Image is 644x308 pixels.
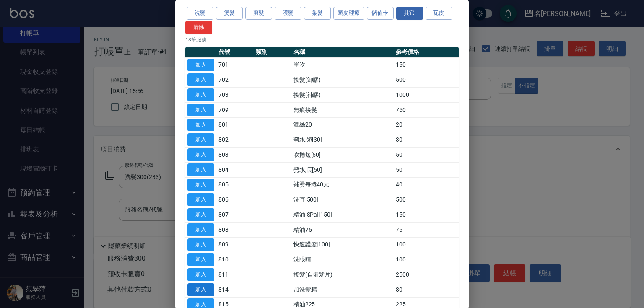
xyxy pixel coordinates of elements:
td: 810 [216,252,254,267]
td: 809 [216,238,254,253]
td: 勞水,短[30] [291,132,394,148]
button: 加入 [187,74,214,87]
td: 50 [394,163,459,178]
button: 瓦皮 [426,7,452,20]
td: 40 [394,178,459,193]
td: 806 [216,192,254,207]
td: 75 [394,223,459,238]
td: 814 [216,282,254,298]
button: 加入 [187,59,214,72]
th: 名稱 [291,47,394,58]
button: 頭皮理療 [333,7,364,20]
button: 加入 [187,269,214,282]
td: 1000 [394,88,459,103]
p: 18 筆服務 [185,36,459,44]
td: 2500 [394,267,459,282]
button: 加入 [187,149,214,162]
button: 加入 [187,163,214,176]
td: 802 [216,132,254,148]
td: 100 [394,238,459,253]
td: 703 [216,88,254,103]
th: 類別 [254,47,291,58]
td: 702 [216,72,254,88]
td: 808 [216,223,254,238]
td: 潤絲20 [291,118,394,133]
td: 50 [394,148,459,163]
td: 150 [394,207,459,223]
td: 500 [394,192,459,207]
button: 清除 [185,21,212,34]
td: 單吹 [291,58,394,73]
td: 補燙每捲40元 [291,178,394,193]
button: 加入 [187,283,214,296]
td: 801 [216,118,254,133]
td: 精油75 [291,223,394,238]
td: 805 [216,178,254,193]
td: 洗直[500] [291,192,394,207]
td: 500 [394,72,459,88]
button: 燙髮 [216,7,243,20]
td: 快速護髮[100] [291,238,394,253]
button: 加入 [187,209,214,222]
button: 加入 [187,134,214,147]
td: 701 [216,58,254,73]
td: 接髮(自備髮片) [291,267,394,282]
td: 接髮(補膠) [291,88,394,103]
button: 洗髮 [187,7,213,20]
button: 剪髮 [245,7,272,20]
th: 參考價格 [394,47,459,58]
button: 護髮 [275,7,301,20]
td: 750 [394,103,459,118]
td: 803 [216,148,254,163]
td: 吹捲短[50] [291,148,394,163]
button: 加入 [187,223,214,236]
td: 勞水,長[50] [291,163,394,178]
td: 精油[SPa][150] [291,207,394,223]
button: 染髮 [304,7,331,20]
td: 100 [394,252,459,267]
td: 20 [394,118,459,133]
button: 加入 [187,104,214,116]
button: 其它 [396,7,423,20]
button: 加入 [187,194,214,207]
button: 儲值卡 [367,7,394,20]
td: 加洗髮精 [291,282,394,298]
button: 加入 [187,179,214,192]
button: 加入 [187,238,214,251]
td: 80 [394,282,459,298]
td: 30 [394,132,459,148]
td: 洗眼睛 [291,252,394,267]
td: 無痕接髮 [291,103,394,118]
td: 150 [394,58,459,73]
td: 811 [216,267,254,282]
td: 接髮(卸膠) [291,72,394,88]
td: 709 [216,103,254,118]
button: 加入 [187,89,214,102]
button: 加入 [187,254,214,267]
button: 加入 [187,119,214,132]
th: 代號 [216,47,254,58]
td: 807 [216,207,254,223]
td: 804 [216,163,254,178]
